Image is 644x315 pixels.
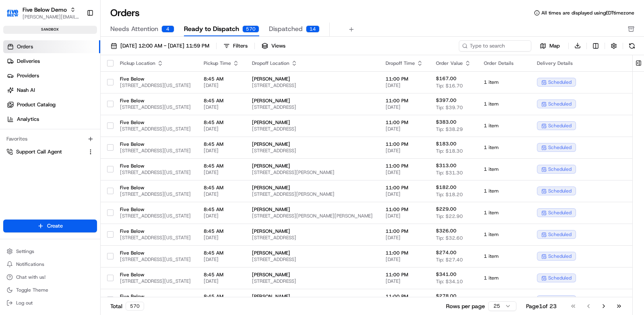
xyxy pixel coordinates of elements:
span: Five Below [120,271,191,278]
span: Toggle Theme [16,287,48,293]
span: Analytics [17,116,39,123]
span: [PERSON_NAME] [252,228,373,234]
span: 1 item [484,166,524,172]
span: 11:00 PM [386,163,423,169]
span: [DATE] [204,82,239,89]
span: $341.00 [436,271,456,278]
span: [STREET_ADDRESS][PERSON_NAME] [252,191,373,197]
a: Nash AI [3,84,100,97]
span: $326.00 [436,228,456,234]
span: Create [47,222,63,230]
span: [DATE] [386,147,423,154]
span: Tip: $16.70 [436,83,463,89]
div: 570 [126,302,144,311]
span: 8:45 AM [204,228,239,234]
span: [STREET_ADDRESS][PERSON_NAME][PERSON_NAME] [252,213,373,219]
div: Pickup Time [204,60,239,66]
span: 8:45 AM [204,184,239,191]
span: Deliveries [17,58,40,65]
div: Delivery Details [537,60,634,66]
span: [DATE] [386,278,423,284]
span: Tip: $32.60 [436,235,463,241]
span: 1 item [484,101,524,107]
button: Log out [3,297,97,309]
span: scheduled [548,144,572,151]
span: [STREET_ADDRESS][US_STATE] [120,213,191,219]
a: Deliveries [3,55,100,68]
span: Tip: $18.20 [436,191,463,198]
span: $278.00 [436,293,456,299]
span: 11:00 PM [386,228,423,234]
span: [DATE] [204,126,239,132]
span: [DATE] [386,82,423,89]
span: Notifications [16,261,44,267]
span: [STREET_ADDRESS] [252,234,373,241]
div: Pickup Location [120,60,191,66]
span: 11:00 PM [386,250,423,256]
div: 570 [242,25,259,33]
span: $183.00 [436,141,456,147]
span: $383.00 [436,119,456,125]
span: All times are displayed using EDT timezone [541,10,634,16]
span: [STREET_ADDRESS][US_STATE] [120,104,191,110]
span: Five Below [120,141,191,147]
span: [DATE] [204,278,239,284]
span: [PERSON_NAME][EMAIL_ADDRESS][DOMAIN_NAME] [23,14,80,20]
span: scheduled [548,231,572,238]
span: [STREET_ADDRESS] [252,126,373,132]
span: Five Below [120,163,191,169]
span: 1 item [484,253,524,259]
span: scheduled [548,166,572,172]
span: 11:00 PM [386,184,423,191]
button: Support Call Agent [3,145,97,158]
span: [DATE] [204,147,239,154]
span: Five Below [120,206,191,213]
div: sandbox [3,26,97,34]
span: Tip: $38.29 [436,126,463,133]
span: Tip: $18.30 [436,148,463,154]
span: 1 item [484,209,524,216]
span: [DATE] [386,191,423,197]
span: Product Catalog [17,101,56,108]
span: 11:00 PM [386,206,423,213]
span: [DATE] [386,234,423,241]
span: Orders [17,43,33,50]
span: Five Below [120,293,191,300]
span: [STREET_ADDRESS] [252,147,373,154]
span: Settings [16,248,34,255]
span: scheduled [548,253,572,259]
span: 11:00 PM [386,119,423,126]
div: Dropoff Location [252,60,373,66]
span: [STREET_ADDRESS][US_STATE] [120,191,191,197]
span: 8:45 AM [204,271,239,278]
span: [STREET_ADDRESS][US_STATE] [120,278,191,284]
span: 8:45 AM [204,206,239,213]
span: [STREET_ADDRESS][PERSON_NAME] [252,169,373,176]
span: [DATE] [386,126,423,132]
span: [DATE] [386,256,423,263]
button: Chat with us! [3,271,97,283]
span: [DATE] [386,169,423,176]
span: 1 item [484,296,524,303]
span: scheduled [548,296,572,303]
span: Ready to Dispatch [184,24,239,34]
span: $167.00 [436,75,456,82]
span: 1 item [484,231,524,238]
div: Order Value [436,60,471,66]
span: Tip: $39.70 [436,104,463,111]
span: 8:45 AM [204,250,239,256]
span: 11:00 PM [386,271,423,278]
span: $397.00 [436,97,456,104]
span: [PERSON_NAME] [252,97,373,104]
div: 4 [161,25,174,33]
span: [PERSON_NAME] [252,293,373,300]
span: Five Below [120,250,191,256]
span: 8:45 AM [204,163,239,169]
div: 14 [306,25,320,33]
span: Five Below [120,119,191,126]
span: $229.00 [436,206,456,212]
input: Type to search [459,40,531,52]
span: [STREET_ADDRESS] [252,278,373,284]
a: Orders [3,40,100,53]
span: 11:00 PM [386,97,423,104]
